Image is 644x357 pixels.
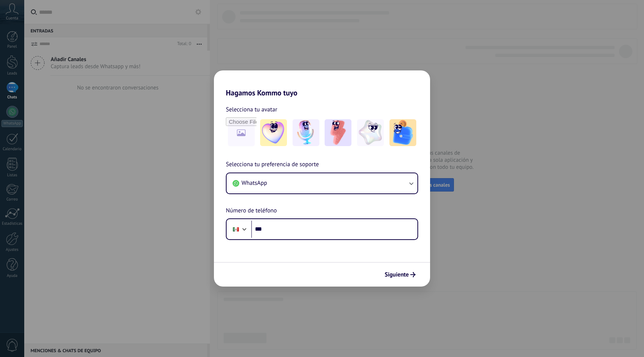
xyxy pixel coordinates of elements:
span: Selecciona tu avatar [226,105,277,114]
span: Número de teléfono [226,206,277,216]
span: WhatsApp [241,179,267,187]
button: Siguiente [381,268,419,281]
div: Mexico: + 52 [229,221,243,237]
span: Siguiente [385,272,409,277]
button: WhatsApp [227,173,417,193]
img: -2.jpeg [293,119,319,146]
img: -1.jpeg [260,119,287,146]
img: -4.jpeg [357,119,384,146]
h2: Hagamos Kommo tuyo [214,70,430,97]
span: Selecciona tu preferencia de soporte [226,160,319,170]
img: -5.jpeg [389,119,416,146]
img: -3.jpeg [325,119,351,146]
